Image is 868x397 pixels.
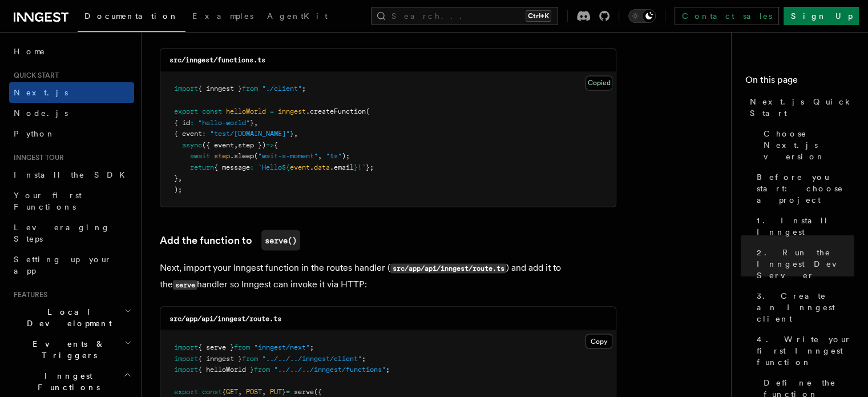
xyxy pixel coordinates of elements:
[314,163,330,171] span: data
[266,141,274,149] span: =>
[174,387,198,395] span: export
[586,334,612,348] button: Copy
[358,163,366,171] span: !`
[745,73,854,91] h4: On this page
[169,56,265,64] code: src/inngest/functions.ts
[246,387,262,395] span: POST
[169,314,281,322] code: src/app/api/inngest/route.ts
[354,163,358,171] span: }
[214,163,250,171] span: { message
[185,3,260,31] a: Examples
[190,151,210,159] span: await
[9,306,124,329] span: Local Development
[182,141,202,149] span: async
[784,7,859,25] a: Sign Up
[9,165,134,185] a: Install the SDK
[262,85,302,93] span: "./client"
[202,129,206,137] span: :
[174,107,198,115] span: export
[230,151,254,159] span: .sleep
[757,334,854,368] span: 4. Write your first Inngest function
[386,365,390,373] span: ;
[84,11,179,21] span: Documentation
[330,163,354,171] span: .email
[234,343,250,351] span: from
[302,85,306,93] span: ;
[174,354,198,362] span: import
[198,118,250,126] span: "hello-world"
[390,263,506,273] code: src/app/api/inngest/route.ts
[9,334,134,366] button: Events & Triggers
[9,217,134,249] a: Leveraging Steps
[258,163,282,171] span: `Hello
[752,286,854,329] a: 3. Create an Inngest client
[314,387,322,395] span: ({
[366,107,370,115] span: (
[174,118,190,126] span: { id
[745,91,854,123] a: Next.js Quick Start
[190,118,194,126] span: :
[254,118,258,126] span: ,
[310,163,314,171] span: .
[9,290,47,299] span: Features
[9,153,64,162] span: Inngest tour
[238,387,242,395] span: ,
[362,354,366,362] span: ;
[282,163,290,171] span: ${
[628,9,656,23] button: Toggle dark mode
[198,354,242,362] span: { inngest }
[318,151,322,159] span: ,
[14,109,68,118] span: Node.js
[254,365,270,373] span: from
[342,151,350,159] span: );
[675,7,779,25] a: Contact sales
[202,107,222,115] span: const
[242,85,258,93] span: from
[250,118,254,126] span: }
[174,174,178,182] span: }
[254,343,310,351] span: "inngest/next"
[752,329,854,372] a: 4. Write your first Inngest function
[9,370,123,393] span: Inngest Functions
[757,290,854,324] span: 3. Create an Inngest client
[9,249,134,281] a: Setting up your app
[222,387,226,395] span: {
[226,107,266,115] span: helloWorld
[202,141,234,149] span: ({ event
[270,107,274,115] span: =
[198,85,242,93] span: { inngest }
[14,46,46,57] span: Home
[238,141,266,149] span: step })
[9,302,134,334] button: Local Development
[290,129,294,137] span: }
[14,255,112,275] span: Setting up your app
[198,365,254,373] span: { helloWorld }
[198,343,234,351] span: { serve }
[226,387,238,395] span: GET
[210,129,290,137] span: "test/[DOMAIN_NAME]"
[9,338,124,361] span: Events & Triggers
[282,387,286,395] span: }
[759,123,854,167] a: Choose Next.js version
[214,151,230,159] span: step
[757,247,854,281] span: 2. Run the Inngest Dev Server
[174,85,198,93] span: import
[586,75,612,90] button: Copied
[294,387,314,395] span: serve
[9,185,134,217] a: Your first Functions
[173,280,197,290] code: serve
[254,151,258,159] span: (
[267,11,328,21] span: AgentKit
[326,151,342,159] span: "1s"
[752,167,854,210] a: Before you start: choose a project
[174,129,202,137] span: { event
[9,82,134,103] a: Next.js
[174,365,198,373] span: import
[294,129,298,137] span: ,
[371,7,558,25] button: Search...Ctrl+K
[286,387,290,395] span: =
[14,129,55,138] span: Python
[270,387,282,395] span: PUT
[160,230,300,250] a: Add the function toserve()
[202,387,222,395] span: const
